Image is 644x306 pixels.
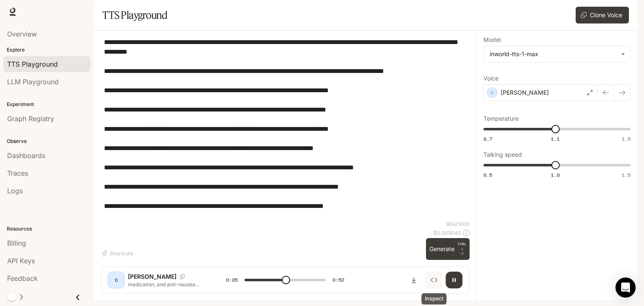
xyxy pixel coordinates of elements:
[109,273,123,287] div: D
[490,50,617,58] div: inworld-tts-1-max
[483,75,499,81] p: Voice
[101,246,136,260] button: Shortcuts
[501,88,549,97] p: [PERSON_NAME]
[483,116,519,122] p: Temperature
[483,37,501,43] p: Model
[483,135,492,143] span: 0.7
[483,152,522,158] p: Talking speed
[102,7,167,23] h1: TTS Playground
[426,238,470,260] button: GenerateCTRL +⏎
[483,171,492,179] span: 0.5
[421,293,447,305] div: Inspect
[426,272,442,288] button: Inspect
[446,220,470,228] p: 904 / 1000
[405,272,422,288] button: Download audio
[458,241,466,252] p: CTRL +
[622,135,631,143] span: 1.5
[434,229,461,236] p: $ 0.009040
[177,274,188,279] button: Copy Voice ID
[128,281,206,288] p: medication, and anti-nausea drugs. Nutritional support with a special [MEDICAL_DATA] is crucial, ...
[226,276,238,284] span: 0:26
[332,276,344,284] span: 0:52
[615,277,636,298] div: Open Intercom Messenger
[458,241,466,257] p: ⏎
[551,171,560,179] span: 1.0
[484,46,630,62] div: inworld-tts-1-max
[622,171,631,179] span: 1.5
[551,135,560,143] span: 1.1
[576,7,629,23] button: Clone Voice
[128,272,177,281] p: [PERSON_NAME]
